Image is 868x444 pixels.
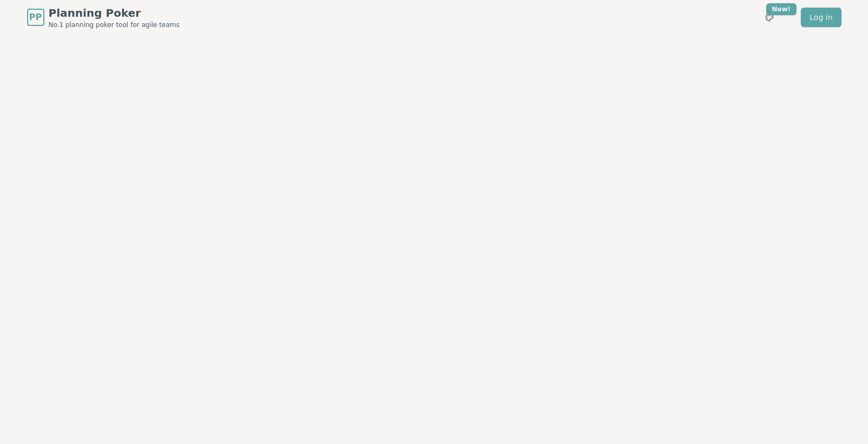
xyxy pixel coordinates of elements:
[766,3,797,15] div: New!
[49,5,180,21] span: Planning Poker
[49,21,180,29] span: No.1 planning poker tool for agile teams
[760,8,779,27] button: New!
[27,5,180,29] a: PPPlanning PokerNo.1 planning poker tool for agile teams
[29,11,42,24] span: PP
[801,8,841,27] a: Log in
